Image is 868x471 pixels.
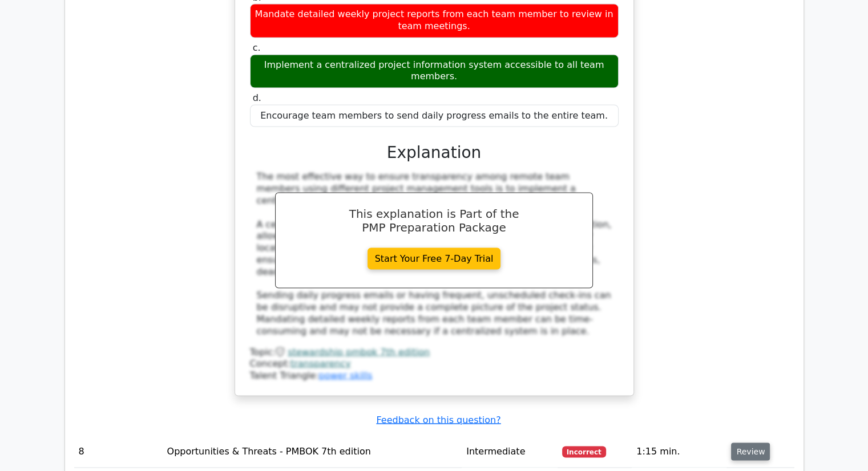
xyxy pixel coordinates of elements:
div: Encourage team members to send daily progress emails to the entire team. [250,104,619,127]
button: Review [731,442,770,460]
a: power skills [318,370,372,380]
td: Opportunities & Threats - PMBOK 7th edition [163,435,462,468]
td: Intermediate [462,435,558,468]
td: 1:15 min. [632,435,726,468]
a: stewardship pmbok 7th edition [288,346,430,357]
div: Mandate detailed weekly project reports from each team member to review in team meetings. [250,3,619,38]
span: d. [253,92,261,103]
div: The most effective way to ensure transparency among remote team members using different project m... [257,170,612,336]
div: Concept: [250,358,619,370]
td: 8 [74,435,163,468]
a: transparency [290,358,351,368]
a: Feedback on this question? [376,414,500,425]
div: Topic: [250,346,619,358]
a: Start Your Free 7-Day Trial [368,247,501,269]
span: c. [253,42,261,53]
div: Talent Triangle: [250,346,619,381]
div: Implement a centralized project information system accessible to all team members. [250,54,619,88]
span: Incorrect [562,446,606,457]
h3: Explanation [257,143,612,162]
